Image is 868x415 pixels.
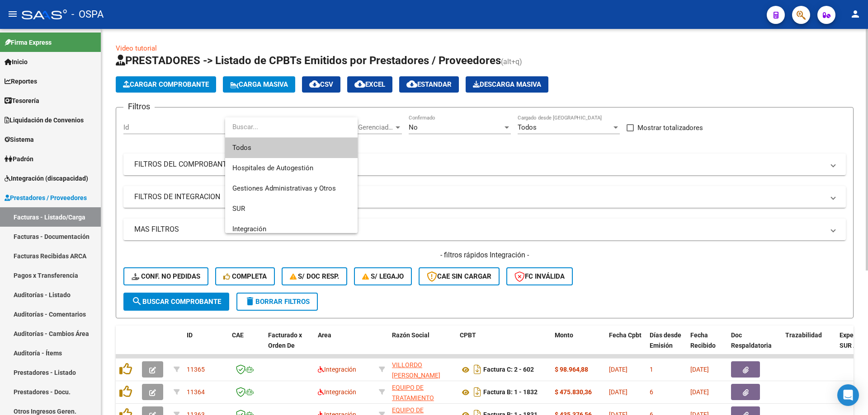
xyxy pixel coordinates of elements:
[232,225,266,233] span: Integración
[232,205,245,213] span: SUR
[225,117,358,137] input: dropdown search
[232,138,350,158] span: Todos
[837,384,859,406] div: Open Intercom Messenger
[232,184,336,192] span: Gestiones Administrativas y Otros
[232,164,313,172] span: Hospitales de Autogestión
